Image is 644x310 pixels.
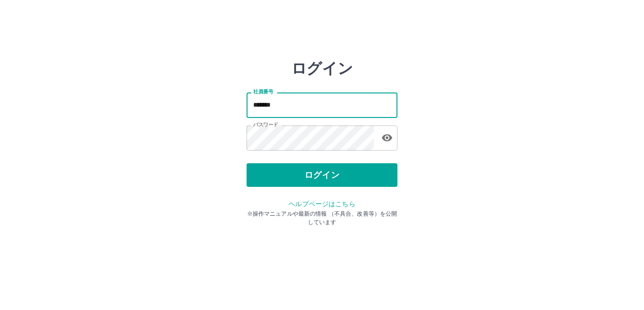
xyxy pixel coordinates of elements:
[253,121,278,128] label: パスワード
[247,209,397,226] p: ※操作マニュアルや最新の情報 （不具合、改善等）を公開しています
[253,88,273,95] label: 社員番号
[247,163,397,187] button: ログイン
[289,200,355,208] a: ヘルプページはこちら
[291,59,353,77] h2: ログイン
